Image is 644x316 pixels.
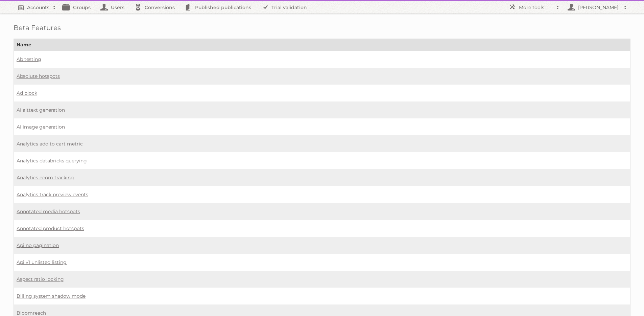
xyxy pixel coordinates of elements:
[17,73,60,79] a: Absolute hotspots
[17,141,83,147] a: Analytics add to cart metric
[17,225,84,231] a: Annotated product hotspots
[131,1,182,14] a: Conversions
[17,276,64,282] a: Aspect ratio locking
[14,39,630,51] th: Name
[505,1,563,14] a: More tools
[258,1,314,14] a: Trial validation
[17,293,86,299] a: Billing system shadow mode
[17,158,87,164] a: Analytics databricks querying
[563,1,630,14] a: [PERSON_NAME]
[17,259,67,265] a: Api v1 unlisted listing
[17,175,74,181] a: Analytics ecom tracking
[59,1,97,14] a: Groups
[17,191,88,198] a: Analytics track preview events
[576,4,620,11] h2: [PERSON_NAME]
[17,124,65,130] a: AI image generation
[17,107,65,113] a: AI alttext generation
[17,208,80,215] a: Annotated media hotspots
[182,1,258,14] a: Published publications
[14,1,59,14] a: Accounts
[97,1,131,14] a: Users
[17,56,41,62] a: Ab testing
[519,4,553,11] h2: More tools
[17,242,59,248] a: Api no pagination
[17,310,46,316] a: Bloomreach
[14,24,630,32] h1: Beta Features
[27,4,49,11] h2: Accounts
[17,90,37,96] a: Ad block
